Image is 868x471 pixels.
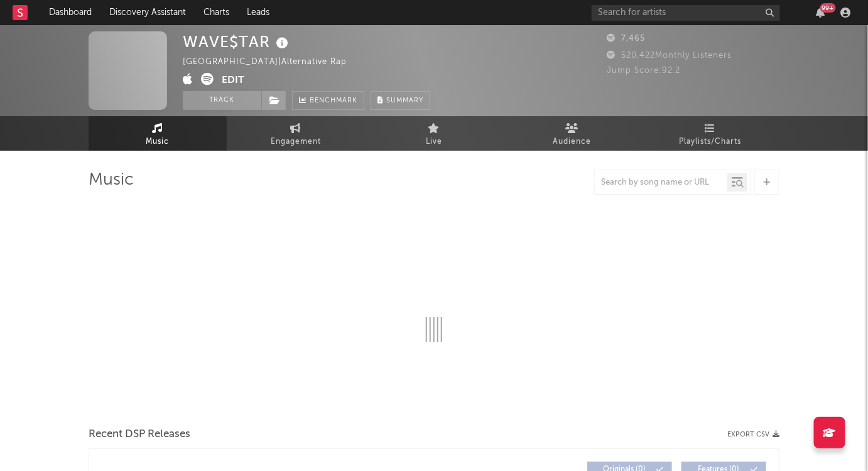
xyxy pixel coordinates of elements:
div: [GEOGRAPHIC_DATA] | Alternative Rap [183,55,361,70]
span: Live [426,134,442,149]
button: Export CSV [727,431,779,438]
button: Edit [222,73,244,89]
span: Benchmark [310,94,357,109]
a: Engagement [227,116,365,151]
span: 7,465 [607,35,645,43]
button: Track [183,91,261,110]
a: Music [89,116,227,151]
span: Engagement [271,134,321,149]
div: 99 + [820,3,836,13]
input: Search for artists [592,5,780,21]
span: Jump Score: 92.2 [607,67,680,75]
button: 99+ [816,8,825,18]
a: Benchmark [292,91,364,110]
a: Live [365,116,503,151]
div: WAVE$TAR [183,31,291,52]
span: Audience [553,134,592,149]
span: 520,422 Monthly Listeners [607,51,732,60]
a: Playlists/Charts [641,116,779,151]
span: Playlists/Charts [680,134,742,149]
button: Summary [371,91,430,110]
span: Recent DSP Releases [89,427,190,442]
span: Summary [386,97,423,104]
input: Search by song name or URL [595,178,727,188]
a: Audience [503,116,641,151]
span: Music [146,134,170,149]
